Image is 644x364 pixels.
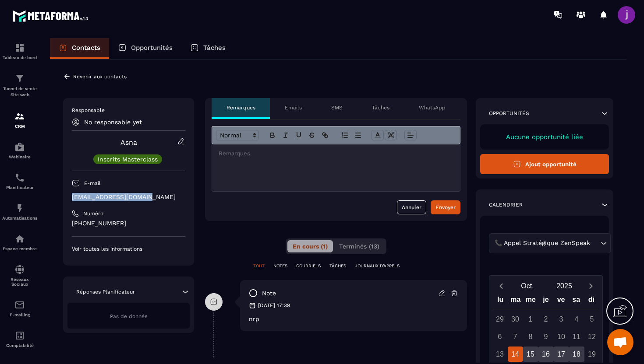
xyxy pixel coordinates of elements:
button: En cours (1) [287,240,333,252]
img: formation [14,42,25,53]
button: Ajout opportunité [480,154,609,174]
button: Annuler [397,200,426,214]
p: [DATE] 17:39 [258,302,290,309]
div: Ouvrir le chat [607,329,633,355]
p: COURRIELS [296,263,321,269]
p: Opportunités [489,110,529,117]
div: 29 [492,311,508,327]
img: automations [14,142,25,152]
p: Opportunités [131,44,173,52]
button: Open years overlay [546,278,583,294]
a: automationsautomationsWebinaire [2,135,37,166]
div: ma [508,294,524,309]
button: Previous month [493,280,509,292]
p: WhatsApp [419,104,446,111]
p: Automatisations [2,216,37,220]
p: Aucune opportunité liée [489,133,600,141]
img: accountant [14,330,25,341]
img: formation [14,111,25,122]
a: Tâches [181,38,234,59]
div: 14 [508,346,523,362]
p: Contacts [72,44,100,52]
button: Envoyer [431,200,460,214]
div: Envoyer [435,203,456,212]
p: Numéro [83,210,103,217]
div: sa [569,294,584,309]
a: automationsautomationsAutomatisations [2,196,37,227]
a: Opportunités [109,38,181,59]
p: Calendrier [489,201,523,208]
div: 7 [508,329,523,344]
a: social-networksocial-networkRéseaux Sociaux [2,258,37,293]
div: 17 [554,346,569,362]
span: 📞 Appel Stratégique ZenSpeak [492,238,592,248]
p: Inscrits Masterclass [98,156,158,162]
div: Search for option [489,233,611,253]
p: Revenir aux contacts [73,73,127,80]
span: Terminés (13) [339,243,379,250]
div: 13 [492,346,508,362]
button: Terminés (13) [334,240,385,252]
img: formation [14,73,25,84]
a: schedulerschedulerPlanificateur [2,166,37,196]
div: 10 [554,329,569,344]
img: email [14,300,25,310]
p: Réponses Planificateur [76,288,135,295]
div: 15 [523,346,538,362]
div: je [538,294,554,309]
p: NOTES [273,263,287,269]
div: 18 [569,346,584,362]
p: Comptabilité [2,343,37,348]
p: Tâches [372,104,389,111]
a: Asna [120,138,137,147]
p: Voir toutes les informations [72,245,185,252]
p: nrp [249,315,458,322]
div: 2 [538,311,554,327]
p: No responsable yet [84,119,142,126]
p: Tableau de bord [2,55,37,60]
p: Tunnel de vente Site web [2,86,37,98]
div: 8 [523,329,538,344]
div: lu [493,294,508,309]
p: E-mail [84,180,101,187]
img: social-network [14,264,25,275]
p: SMS [331,104,343,111]
p: JOURNAUX D'APPELS [355,263,400,269]
a: Contacts [50,38,109,59]
div: 19 [584,346,600,362]
a: formationformationCRM [2,105,37,135]
a: accountantaccountantComptabilité [2,324,37,354]
input: Search for option [592,238,598,248]
p: Planificateur [2,185,37,190]
p: Remarques [226,104,255,111]
div: 16 [538,346,554,362]
div: 30 [508,311,523,327]
p: Tâches [203,44,226,52]
p: TOUT [253,263,265,269]
img: automations [14,234,25,244]
p: Responsable [72,107,185,114]
p: [PHONE_NUMBER] [72,219,185,227]
div: 3 [554,311,569,327]
p: E-mailing [2,312,37,317]
button: Open months overlay [509,278,546,294]
p: Webinaire [2,154,37,159]
p: [EMAIL_ADDRESS][DOMAIN_NAME] [72,193,185,201]
p: Réseaux Sociaux [2,277,37,287]
img: logo [12,8,91,24]
a: emailemailE-mailing [2,293,37,324]
div: 1 [523,311,538,327]
div: 9 [538,329,554,344]
a: formationformationTableau de bord [2,36,37,66]
span: Pas de donnée [110,313,148,319]
div: ve [553,294,569,309]
div: 4 [569,311,584,327]
div: 6 [492,329,508,344]
a: automationsautomationsEspace membre [2,227,37,258]
p: TÂCHES [329,263,346,269]
div: 11 [569,329,584,344]
p: Espace membre [2,246,37,251]
img: scheduler [14,172,25,183]
p: Emails [285,104,302,111]
a: formationformationTunnel de vente Site web [2,66,37,105]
